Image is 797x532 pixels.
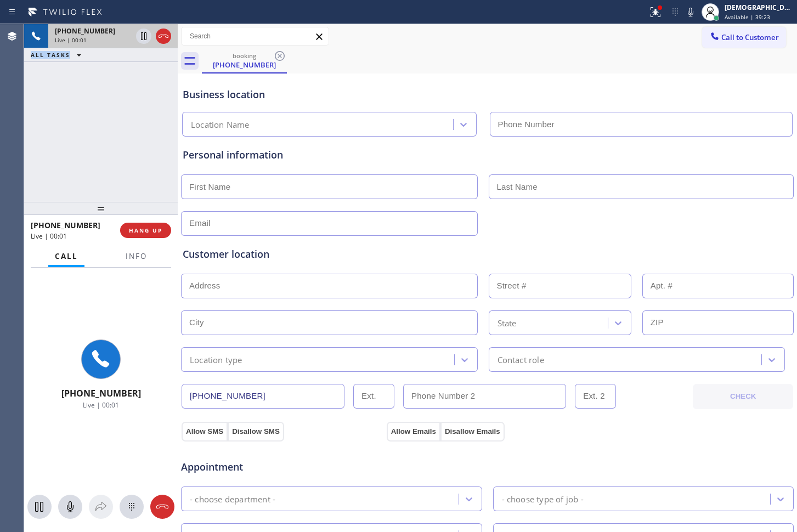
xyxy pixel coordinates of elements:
[136,29,151,44] button: Hold Customer
[183,247,792,262] div: Customer location
[31,51,70,59] span: ALL TASKS
[498,316,517,329] div: State
[203,52,286,60] div: booking
[440,422,505,442] button: Disallow Emails
[24,48,92,61] button: ALL TASKS
[119,246,154,267] button: Info
[58,495,82,519] button: Mute
[31,231,67,241] span: Live | 00:01
[182,27,329,45] input: Search
[55,36,87,44] span: Live | 00:01
[83,400,119,410] span: Live | 00:01
[575,384,616,409] input: Ext. 2
[129,227,162,234] span: HANG UP
[183,148,792,162] div: Personal information
[191,118,250,131] div: Location Name
[725,3,794,12] div: [DEMOGRAPHIC_DATA][PERSON_NAME]
[181,274,478,298] input: Address
[150,495,174,519] button: Hang up
[181,310,478,335] input: City
[228,422,284,442] button: Disallow SMS
[498,353,544,366] div: Contact role
[120,223,171,238] button: HANG UP
[190,493,275,505] div: - choose department -
[489,174,794,199] input: Last Name
[55,26,115,36] span: [PHONE_NUMBER]
[683,4,698,20] button: Mute
[48,246,84,267] button: Call
[203,60,286,70] div: [PHONE_NUMBER]
[89,495,113,519] button: Open directory
[693,384,793,409] button: CHECK
[353,384,394,409] input: Ext.
[203,49,286,72] div: (628) 278-4059
[489,274,631,298] input: Street #
[61,387,141,399] span: [PHONE_NUMBER]
[126,251,147,261] span: Info
[181,460,384,474] span: Appointment
[725,13,770,21] span: Available | 39:23
[181,174,478,199] input: First Name
[120,495,144,519] button: Open dialpad
[183,87,792,102] div: Business location
[31,220,100,230] span: [PHONE_NUMBER]
[387,422,440,442] button: Allow Emails
[490,112,793,137] input: Phone Number
[502,493,584,505] div: - choose type of job -
[55,251,78,261] span: Call
[642,310,794,335] input: ZIP
[182,422,228,442] button: Allow SMS
[190,353,242,366] div: Location type
[156,29,171,44] button: Hang up
[642,274,794,298] input: Apt. #
[27,495,52,519] button: Hold Customer
[721,32,779,42] span: Call to Customer
[403,384,566,409] input: Phone Number 2
[181,211,478,236] input: Email
[702,27,786,48] button: Call to Customer
[182,384,344,409] input: Phone Number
